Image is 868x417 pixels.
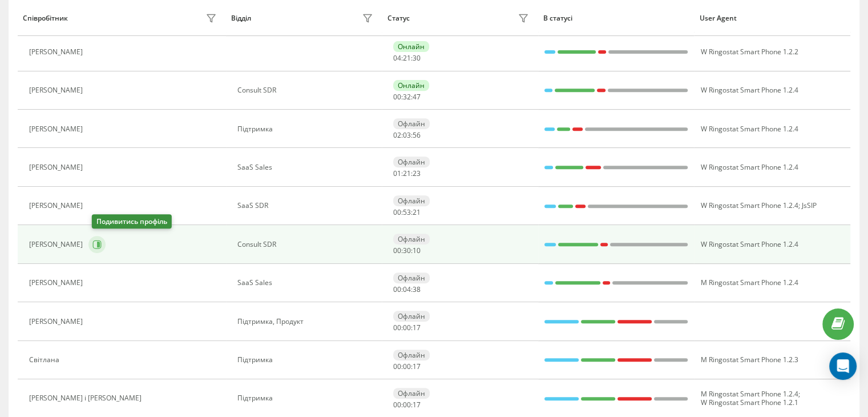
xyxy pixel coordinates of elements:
[237,202,376,210] div: SaaS SDR
[393,169,401,178] span: 01
[700,201,798,210] span: W Ringostat Smart Phone 1.2.4
[393,41,429,52] div: Онлайн
[413,246,421,255] span: 10
[393,131,421,139] div: : :
[29,163,86,171] div: [PERSON_NAME]
[387,14,410,22] div: Статус
[393,92,401,102] span: 00
[413,362,421,371] span: 17
[700,278,798,287] span: M Ringostat Smart Phone 1.2.4
[543,14,689,22] div: В статусі
[403,323,411,332] span: 00
[393,401,421,409] div: : :
[237,356,376,364] div: Підтримка
[393,272,430,283] div: Офлайн
[393,362,401,371] span: 00
[29,279,86,287] div: [PERSON_NAME]
[237,163,376,171] div: SaaS Sales
[403,362,411,371] span: 00
[29,318,86,326] div: [PERSON_NAME]
[393,53,401,63] span: 04
[393,400,401,410] span: 00
[700,14,845,22] div: User Agent
[393,234,430,244] div: Офлайн
[700,389,798,399] span: M Ringostat Smart Phone 1.2.4
[393,209,421,216] div: : :
[403,207,411,217] span: 53
[237,279,376,287] div: SaaS Sales
[403,246,411,255] span: 30
[393,350,430,360] div: Офлайн
[29,240,86,248] div: [PERSON_NAME]
[413,53,421,63] span: 30
[393,286,421,294] div: : :
[23,14,68,22] div: Співробітник
[413,169,421,178] span: 23
[237,125,376,133] div: Підтримка
[393,157,430,167] div: Офлайн
[393,323,401,332] span: 00
[700,124,798,134] span: W Ringostat Smart Phone 1.2.4
[29,202,86,210] div: [PERSON_NAME]
[29,86,86,94] div: [PERSON_NAME]
[29,394,144,402] div: [PERSON_NAME] і [PERSON_NAME]
[393,207,401,217] span: 00
[393,324,421,332] div: : :
[393,388,430,399] div: Офлайн
[231,14,251,22] div: Відділ
[700,162,798,172] span: W Ringostat Smart Phone 1.2.4
[237,86,376,94] div: Consult SDR
[700,355,798,364] span: M Ringostat Smart Phone 1.2.3
[393,247,421,255] div: : :
[92,214,172,228] div: Подивитись профіль
[413,207,421,217] span: 21
[403,169,411,178] span: 21
[393,93,421,101] div: : :
[700,398,798,407] span: W Ringostat Smart Phone 1.2.1
[393,311,430,322] div: Офлайн
[413,130,421,140] span: 56
[237,240,376,248] div: Consult SDR
[393,130,401,140] span: 02
[393,80,429,91] div: Онлайн
[700,239,798,249] span: W Ringostat Smart Phone 1.2.4
[237,394,376,402] div: Підтримка
[403,130,411,140] span: 03
[700,85,798,95] span: W Ringostat Smart Phone 1.2.4
[393,246,401,255] span: 00
[801,201,816,210] span: JsSIP
[393,363,421,371] div: : :
[393,170,421,178] div: : :
[237,318,376,326] div: Підтримка, Продукт
[403,400,411,410] span: 00
[413,400,421,410] span: 17
[393,284,401,294] span: 00
[29,356,62,364] div: Світлана
[29,48,86,56] div: [PERSON_NAME]
[700,47,798,57] span: W Ringostat Smart Phone 1.2.2
[829,352,857,380] div: Open Intercom Messenger
[403,53,411,63] span: 21
[393,54,421,62] div: : :
[413,284,421,294] span: 38
[413,92,421,102] span: 47
[413,323,421,332] span: 17
[403,284,411,294] span: 04
[393,195,430,206] div: Офлайн
[393,118,430,129] div: Офлайн
[403,92,411,102] span: 32
[29,125,86,133] div: [PERSON_NAME]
